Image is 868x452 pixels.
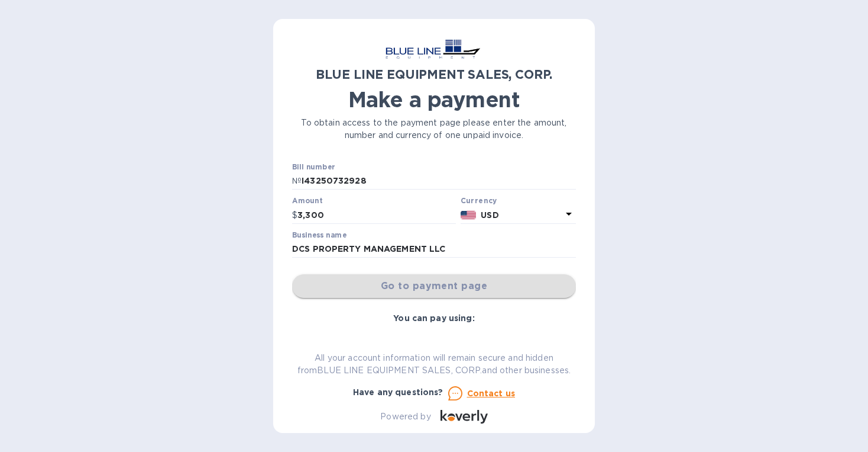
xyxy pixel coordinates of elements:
[292,209,297,222] p: $
[292,232,346,239] label: Business name
[292,352,576,377] p: All your account information will remain secure and hidden from BLUE LINE EQUIPMENT SALES, CORP. ...
[467,389,516,398] u: Contact us
[292,87,576,112] h1: Make a payment
[393,313,474,323] b: You can pay using:
[292,241,576,258] input: Enter business name
[292,198,322,205] label: Amount
[292,175,302,187] p: №
[292,164,335,171] label: Bill number
[461,196,497,205] b: Currency
[380,411,430,423] p: Powered by
[297,206,456,224] input: 0.00
[316,67,552,82] b: BLUE LINE EQUIPMENT SALES, CORP.
[461,211,477,219] img: USD
[481,210,498,220] b: USD
[353,387,443,397] b: Have any questions?
[302,172,576,190] input: Enter bill number
[292,117,576,142] p: To obtain access to the payment page please enter the amount, number and currency of one unpaid i...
